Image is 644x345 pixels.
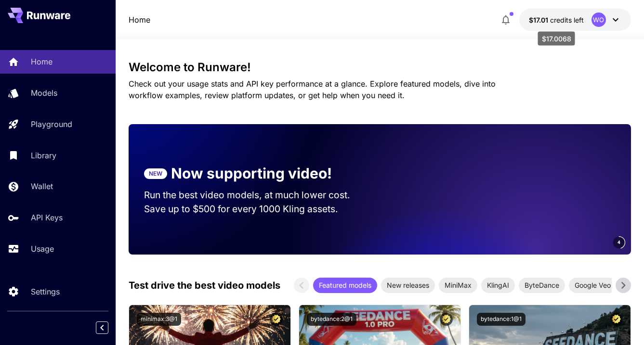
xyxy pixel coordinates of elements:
[31,286,60,297] p: Settings
[129,61,631,74] h3: Welcome to Runware!
[103,319,116,336] div: Collapse sidebar
[439,278,477,293] div: MiniMax
[307,313,356,326] button: bytedance:2@1
[31,118,72,130] p: Playground
[591,13,606,27] div: WO
[519,278,565,293] div: ByteDance
[381,278,435,293] div: New releases
[313,278,377,293] div: Featured models
[96,321,108,334] button: Collapse sidebar
[31,87,57,99] p: Models
[439,280,477,290] span: MiniMax
[31,150,56,161] p: Library
[550,16,584,24] span: credits left
[144,188,364,202] p: Run the best video models, at much lower cost.
[519,9,631,31] button: $17.0068WO
[129,79,496,100] span: Check out your usage stats and API key performance at a glance. Explore featured models, dive int...
[569,280,617,290] span: Google Veo
[481,278,515,293] div: KlingAI
[144,202,364,216] p: Save up to $500 for every 1000 Kling assets.
[313,280,377,290] span: Featured models
[129,14,150,26] a: Home
[31,180,53,192] p: Wallet
[149,169,162,178] p: NEW
[538,32,575,46] div: $17.0068
[529,15,584,25] div: $17.0068
[381,280,435,290] span: New releases
[31,56,53,67] p: Home
[481,280,515,290] span: KlingAI
[440,313,453,326] button: Certified Model – Vetted for best performance and includes a commercial license.
[529,16,550,24] span: $17.01
[519,280,565,290] span: ByteDance
[171,163,332,184] p: Now supporting video!
[569,278,617,293] div: Google Veo
[477,313,526,326] button: bytedance:1@1
[270,313,283,326] button: Certified Model – Vetted for best performance and includes a commercial license.
[129,278,280,293] p: Test drive the best video models
[610,313,623,326] button: Certified Model – Vetted for best performance and includes a commercial license.
[31,212,63,223] p: API Keys
[137,313,181,326] button: minimax:3@1
[618,239,620,246] span: 4
[129,14,150,26] nav: breadcrumb
[31,243,54,255] p: Usage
